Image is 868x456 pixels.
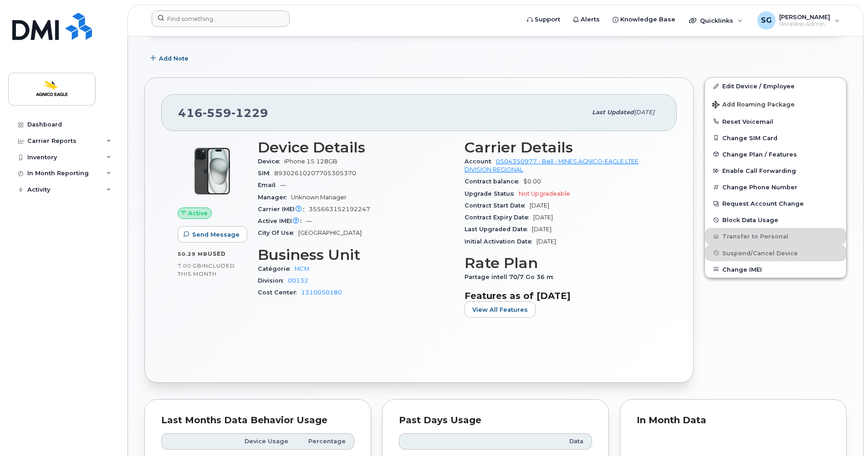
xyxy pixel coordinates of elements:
[208,250,226,257] span: used
[761,15,772,26] span: SG
[530,202,549,209] span: [DATE]
[161,416,354,425] div: Last Months Data Behavior Usage
[751,11,846,30] div: Sandy Gillis
[232,433,296,450] th: Device Usage
[472,305,528,314] span: View All Features
[178,251,208,257] span: 50.29 MB
[722,167,796,174] span: Enable Call Forwarding
[712,101,795,110] span: Add Roaming Package
[705,78,846,94] a: Edit Device / Employee
[705,228,846,244] button: Transfer to Personal
[298,229,362,236] span: [GEOGRAPHIC_DATA]
[309,206,370,213] span: 355663152192247
[159,54,189,63] span: Add Note
[705,113,846,130] button: Reset Voicemail
[152,10,290,27] input: Find something...
[465,226,532,233] span: Last Upgraded Date
[178,263,202,269] span: 7.00 GB
[258,182,280,188] span: Email
[192,230,240,239] span: Send Message
[258,277,288,284] span: Division
[284,158,337,165] span: iPhone 15 128GB
[592,109,634,116] span: Last updated
[519,190,570,197] span: Not Upgradeable
[705,245,846,261] button: Suspend/Cancel Device
[465,158,496,165] span: Account
[178,262,235,277] span: included this month
[505,433,592,450] th: Data
[185,144,240,198] img: iPhone_15_Black.png
[567,10,606,29] a: Alerts
[465,178,523,185] span: Contract balance
[258,158,284,165] span: Device
[722,249,798,256] span: Suspend/Cancel Device
[296,433,354,450] th: Percentage
[465,290,660,301] h3: Features as of [DATE]
[258,289,301,296] span: Cost Center
[465,214,533,221] span: Contract Expiry Date
[465,190,519,197] span: Upgrade Status
[144,50,196,66] button: Add Note
[231,106,268,120] span: 1229
[399,416,592,425] div: Past Days Usage
[306,218,312,224] span: —
[722,151,797,157] span: Change Plan / Features
[465,158,638,173] a: 0504350977 - Bell - MINES AGNICO-EAGLE LTEE DIVISION REGIONAL
[465,238,536,245] span: Initial Activation Date
[705,195,846,212] button: Request Account Change
[188,209,208,218] span: Active
[532,226,551,233] span: [DATE]
[465,255,660,271] h3: Rate Plan
[779,13,830,20] span: [PERSON_NAME]
[533,214,553,221] span: [DATE]
[634,109,654,116] span: [DATE]
[465,139,660,156] h3: Carrier Details
[705,261,846,278] button: Change IMEI
[274,170,356,177] span: 89302610207705305370
[291,194,347,201] span: Unknown Manager
[683,11,749,30] div: Quicklinks
[521,10,567,29] a: Support
[258,170,274,177] span: SIM
[258,139,454,156] h3: Device Details
[258,229,298,236] span: City Of Use
[258,218,306,224] span: Active IMEI
[620,15,675,24] span: Knowledge Base
[606,10,682,29] a: Knowledge Base
[258,247,454,263] h3: Business Unit
[536,238,556,245] span: [DATE]
[705,179,846,195] button: Change Phone Number
[637,416,830,425] div: In Month Data
[203,106,231,120] span: 559
[258,206,309,213] span: Carrier IMEI
[523,178,541,185] span: $0.00
[258,265,295,272] span: Catégorie
[258,194,291,201] span: Manager
[178,226,247,243] button: Send Message
[178,106,268,120] span: 416
[465,301,536,318] button: View All Features
[535,15,560,24] span: Support
[705,130,846,146] button: Change SIM Card
[465,202,530,209] span: Contract Start Date
[705,95,846,113] button: Add Roaming Package
[700,17,733,24] span: Quicklinks
[288,277,308,284] a: 00132
[581,15,600,24] span: Alerts
[301,289,342,296] a: 1310050180
[280,182,286,188] span: —
[465,274,558,280] span: Partage intell 70/7 Go 36 m
[705,212,846,228] button: Block Data Usage
[779,20,830,28] span: Wireless Admin
[705,146,846,162] button: Change Plan / Features
[705,162,846,179] button: Enable Call Forwarding
[295,265,309,272] a: MCM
